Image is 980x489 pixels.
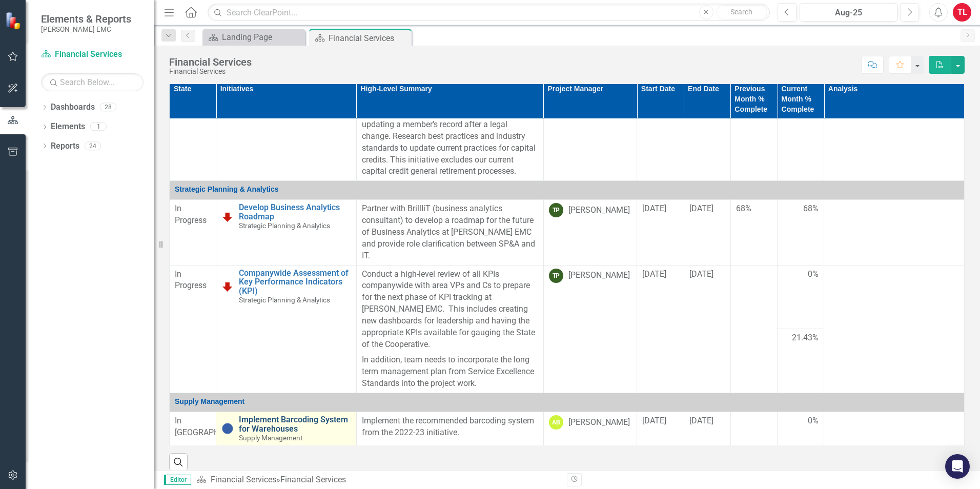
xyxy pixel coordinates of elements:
[362,72,538,178] p: Standardize the capital credit distribution procedures to ensure processes are appropriate and ef...
[362,352,538,390] p: In addition, team needs to incorporate the long term management plan from Service Excellence Stan...
[543,200,637,265] td: Double-Click to Edit
[549,415,563,430] div: AB
[684,265,730,393] td: Double-Click to Edit
[689,416,713,425] span: [DATE]
[170,265,216,393] td: Double-Click to Edit
[175,416,252,437] span: In [GEOGRAPHIC_DATA]
[684,412,730,445] td: Double-Click to Edit
[216,265,357,393] td: Double-Click to Edit Right Click for Context Menu
[239,296,330,304] span: Strategic Planning & Analytics
[736,203,751,213] span: 68%
[716,5,767,19] button: Search
[211,475,276,484] a: Financial Services
[239,434,302,442] span: Supply Management
[239,269,351,296] a: Companywide Assessment of Key Performance Indicators (KPI)
[100,103,116,112] div: 28
[362,203,538,261] p: Partner with BrillIiT (business analytics consultant) to develop a roadmap for the future of Busi...
[808,415,819,427] span: 0%
[356,412,543,445] td: Double-Click to Edit
[689,269,713,279] span: [DATE]
[356,265,543,393] td: Double-Click to Edit
[169,56,252,68] div: Financial Services
[637,69,684,181] td: Double-Click to Edit
[222,31,302,44] div: Landing Page
[543,69,637,181] td: Double-Click to Edit
[329,32,409,45] div: Financial Services
[803,203,819,215] span: 68%
[362,269,538,353] p: Conduct a high-level review of all KPIs companywide with area VPs and Cs to prepare for the next ...
[824,265,965,393] td: Double-Click to Edit
[216,200,357,265] td: Double-Click to Edit Right Click for Context Menu
[175,185,279,193] span: Strategic Planning & Analytics
[637,200,684,265] td: Double-Click to Edit
[684,200,730,265] td: Double-Click to Edit
[216,412,357,445] td: Double-Click to Edit Right Click for Context Menu
[549,203,563,217] div: TP
[170,200,216,265] td: Double-Click to Edit
[221,422,234,435] img: No Information
[824,200,965,265] td: Double-Click to Edit
[41,73,144,91] input: Search Below...
[568,270,630,281] div: [PERSON_NAME]
[221,280,234,293] img: Below Target
[684,69,730,181] td: Double-Click to Edit
[239,221,330,230] span: Strategic Planning & Analytics
[170,69,216,181] td: Double-Click to Edit
[642,269,666,279] span: [DATE]
[280,475,346,484] div: Financial Services
[356,200,543,265] td: Double-Click to Edit
[51,121,85,133] a: Elements
[85,141,101,150] div: 24
[642,416,666,425] span: [DATE]
[170,412,216,445] td: Double-Click to Edit
[689,203,713,213] span: [DATE]
[637,265,684,393] td: Double-Click to Edit
[239,203,351,221] a: Develop Business Analytics Roadmap
[945,454,970,479] div: Open Intercom Messenger
[221,211,234,223] img: Below Target
[637,412,684,445] td: Double-Click to Edit
[824,69,965,181] td: Double-Click to Edit
[543,265,637,393] td: Double-Click to Edit
[175,203,207,225] span: In Progress
[792,332,819,344] span: 21.43%
[216,69,357,181] td: Double-Click to Edit Right Click for Context Menu
[175,397,244,405] span: Supply Management
[41,25,131,33] small: [PERSON_NAME] EMC
[205,31,302,44] a: Landing Page
[90,123,107,131] div: 1
[803,7,894,19] div: Aug-25
[175,269,207,291] span: In Progress
[800,3,897,22] button: Aug-25
[196,474,559,486] div: »
[808,269,819,280] span: 0%
[730,8,752,16] span: Search
[568,205,630,216] div: [PERSON_NAME]
[164,475,191,485] span: Editor
[51,140,79,152] a: Reports
[356,69,543,181] td: Double-Click to Edit
[549,269,563,283] div: TP
[568,417,630,429] div: [PERSON_NAME]
[41,49,144,60] a: Financial Services
[953,3,971,22] button: TL
[41,13,131,25] span: Elements & Reports
[362,415,538,439] p: Implement the recommended barcoding system from the 2022-23 initiative.
[169,68,252,75] div: Financial Services
[5,12,23,30] img: ClearPoint Strategy
[642,203,666,213] span: [DATE]
[824,412,965,445] td: Double-Click to Edit
[51,101,95,113] a: Dashboards
[239,415,351,433] a: Implement Barcoding System for Warehouses
[208,4,770,22] input: Search ClearPoint...
[543,412,637,445] td: Double-Click to Edit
